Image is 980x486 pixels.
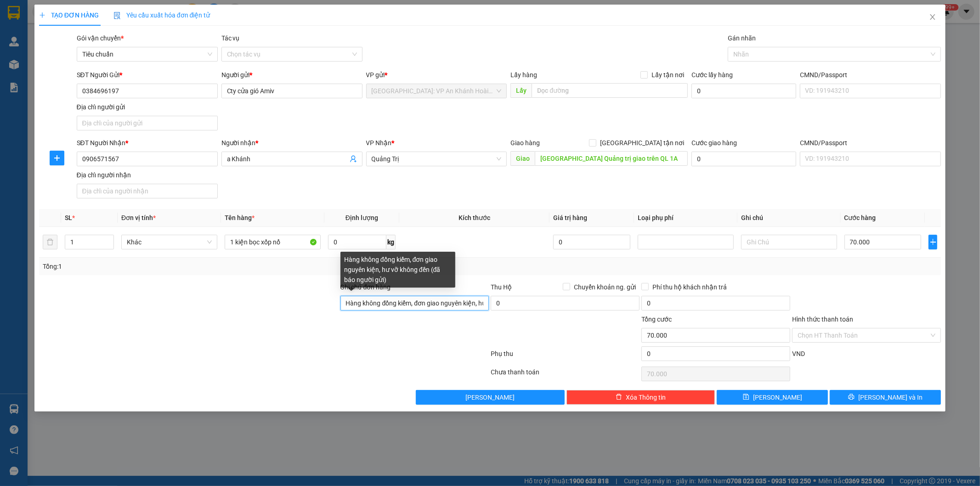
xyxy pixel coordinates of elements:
[350,155,357,163] span: user-add
[737,209,841,227] th: Ghi chú
[553,214,587,221] span: Giá trị hàng
[113,11,210,19] span: Yêu cầu xuất hóa đơn điện tử
[39,12,45,18] span: plus
[221,70,363,80] div: Người gửi
[39,11,99,19] span: TẠO ĐƠN HÀNG
[848,394,855,401] span: printer
[346,214,378,221] span: Định lượng
[82,47,212,61] span: Tiêu chuẩn
[929,238,937,246] span: plus
[127,235,212,249] span: Khác
[24,44,156,79] span: [PHONE_NUMBER] - [DOMAIN_NAME]
[728,34,756,42] label: Gán nhãn
[77,184,218,198] input: Địa chỉ của người nhận
[844,214,876,221] span: Cước hàng
[490,367,641,383] div: Chưa thanh toán
[792,316,853,323] label: Hình thức thanh toán
[465,392,515,402] span: [PERSON_NAME]
[858,392,923,402] span: [PERSON_NAME] và In
[929,235,937,249] button: plus
[386,235,396,249] span: kg
[535,151,688,166] input: Dọc đường
[366,70,507,80] div: VP gửi
[340,296,489,311] input: Ghi chú đơn hàng
[929,13,936,21] span: close
[491,283,512,291] span: Thu Hộ
[459,214,490,221] span: Kích thước
[372,84,502,98] span: Hà Nội: VP An Khánh Hoài Đức
[616,394,622,401] span: delete
[743,394,749,401] span: save
[3,13,176,23] strong: BIÊN NHẬN VẬN CHUYỂN BẢO AN EXPRESS
[372,152,502,166] span: Quảng Trị
[77,138,218,148] div: SĐT Người Nhận
[691,84,796,98] input: Cước lấy hàng
[553,235,630,249] input: 0
[753,392,802,402] span: [PERSON_NAME]
[830,390,941,405] button: printer[PERSON_NAME] và In
[221,34,240,42] label: Tác vụ
[570,282,640,292] span: Chuyển khoản ng. gửi
[50,154,64,162] span: plus
[225,214,255,221] span: Tên hàng
[77,170,218,180] div: Địa chỉ người nhận
[77,70,218,80] div: SĐT Người Gửi
[221,138,363,148] div: Người nhận
[691,71,733,79] label: Cước lấy hàng
[121,214,156,221] span: Đơn vị tính
[77,34,124,42] span: Gói vận chuyển
[490,349,641,365] div: Phụ thu
[800,138,941,148] div: CMND/Passport
[366,139,392,147] span: VP Nhận
[634,209,737,227] th: Loại phụ phí
[77,116,218,130] input: Địa chỉ của người gửi
[691,139,737,147] label: Cước giao hàng
[43,261,378,271] div: Tổng: 1
[225,235,321,249] input: VD: Bàn, Ghế
[596,138,688,148] span: [GEOGRAPHIC_DATA] tận nơi
[566,390,715,405] button: deleteXóa Thông tin
[50,151,64,165] button: plus
[43,235,57,249] button: delete
[510,139,540,147] span: Giao hàng
[77,102,218,112] div: Địa chỉ người gửi
[691,152,796,166] input: Cước giao hàng
[792,350,805,357] span: VND
[800,70,941,80] div: CMND/Passport
[648,70,688,80] span: Lấy tận nơi
[626,392,666,402] span: Xóa Thông tin
[717,390,828,405] button: save[PERSON_NAME]
[510,151,535,166] span: Giao
[741,235,837,249] input: Ghi Chú
[532,83,688,98] input: Dọc đường
[510,71,537,79] span: Lấy hàng
[649,282,731,292] span: Phí thu hộ khách nhận trả
[510,83,532,98] span: Lấy
[920,5,946,30] button: Close
[641,316,672,323] span: Tổng cước
[21,26,158,40] strong: (Công Ty TNHH Chuyển Phát Nhanh Bảo An - MST: 0109597835)
[340,252,455,288] div: Hàng không đồng kiểm, đơn giao nguyên kiện, hư vỡ không đền (đã báo người gửi)
[65,214,72,221] span: SL
[416,390,565,405] button: [PERSON_NAME]
[113,12,121,19] img: icon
